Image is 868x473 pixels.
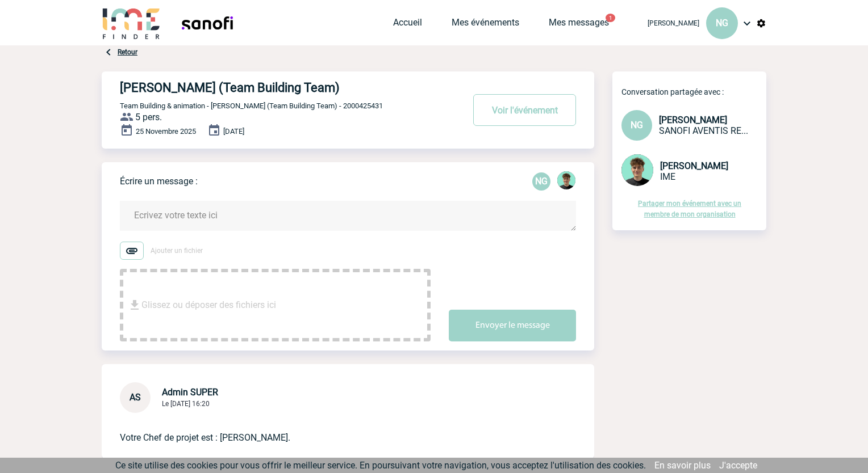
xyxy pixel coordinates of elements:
a: Accueil [393,17,422,33]
img: 131612-0.png [621,154,653,186]
span: Le [DATE] 16:20 [162,400,210,408]
button: Envoyer le message [449,310,576,341]
p: NG [532,172,550,191]
a: Mes messages [549,17,609,33]
h4: [PERSON_NAME] (Team Building Team) [120,81,429,95]
span: Admin SUPER [162,387,218,398]
span: [DATE] [223,127,244,136]
span: Glissez ou déposer des fichiers ici [141,277,276,333]
span: IME [660,171,675,182]
img: IME-Finder [102,7,161,39]
span: AS [130,392,141,403]
div: Nathalie GARRABOS [532,172,550,191]
p: Conversation partagée avec : [621,87,766,96]
p: Votre Chef de projet est : [PERSON_NAME]. [120,413,544,445]
span: Ce site utilise des cookies pour vous offrir le meilleur service. En poursuivant votre navigation... [115,460,646,471]
a: En savoir plus [654,460,711,471]
span: SANOFI AVENTIS RECHERCHE ET DEVELOPPEMENT [659,125,748,136]
a: Partager mon événement avec un membre de mon organisation [638,200,741,218]
span: NG [631,120,643,130]
div: Victor KALB [557,171,575,192]
span: 25 Novembre 2025 [136,127,196,136]
span: [PERSON_NAME] [659,115,727,125]
span: Ajouter un fichier [151,247,203,255]
img: 131612-0.png [557,171,575,189]
span: NG [716,18,728,28]
span: 5 pers. [135,112,162,123]
img: file_download.svg [128,298,141,312]
p: Écrire un message : [120,176,198,187]
a: Retour [118,48,137,56]
span: Team Building & animation - [PERSON_NAME] (Team Building Team) - 2000425431 [120,102,383,110]
button: 1 [606,14,615,22]
span: [PERSON_NAME] [660,161,728,171]
span: [PERSON_NAME] [648,19,699,27]
a: J'accepte [719,460,757,471]
a: Mes événements [452,17,519,33]
button: Voir l'événement [473,94,576,126]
